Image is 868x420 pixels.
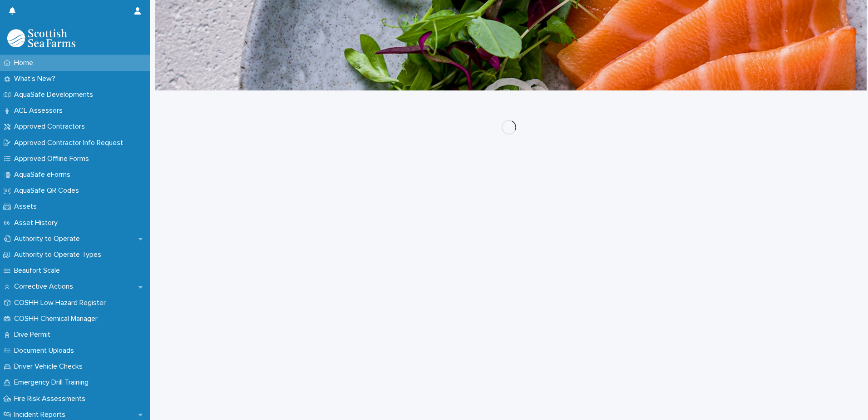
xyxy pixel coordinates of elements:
[10,395,93,403] p: Fire Risk Assessments
[10,378,96,387] p: Emergency Drill Training
[10,250,108,259] p: Authority to Operate Types
[10,170,78,179] p: AquaSafe eForms
[10,266,67,275] p: Beaufort Scale
[10,186,86,195] p: AquaSafe QR Codes
[7,29,75,47] img: bPIBxiqnSb2ggTQWdOVV
[10,202,44,211] p: Assets
[10,315,105,323] p: COSHH Chemical Manager
[10,139,130,147] p: Approved Contractor Info Request
[10,282,80,291] p: Corrective Actions
[10,59,40,67] p: Home
[10,362,90,371] p: Driver Vehicle Checks
[10,106,70,115] p: ACL Assessors
[10,75,63,83] p: What's New?
[10,330,58,339] p: Dive Permit
[10,219,65,227] p: Asset History
[10,346,81,355] p: Document Uploads
[10,90,100,99] p: AquaSafe Developments
[10,122,92,131] p: Approved Contractors
[10,299,113,307] p: COSHH Low Hazard Register
[10,235,87,243] p: Authority to Operate
[10,155,96,163] p: Approved Offline Forms
[10,410,73,419] p: Incident Reports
